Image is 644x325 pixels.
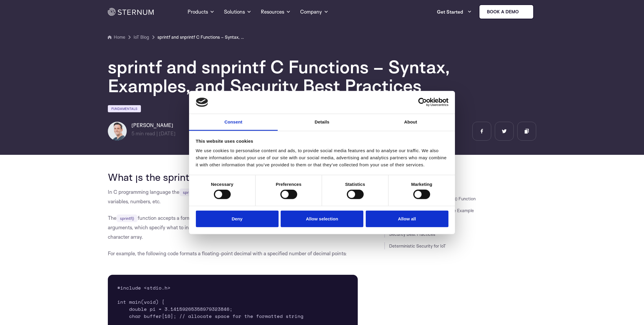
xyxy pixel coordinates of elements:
a: Company [300,1,328,22]
a: Products [188,1,214,22]
strong: Necessary [211,182,233,187]
img: logo [196,97,208,107]
strong: Marketing [411,182,432,187]
a: Security Best Practices [389,231,435,237]
a: Details [278,114,366,131]
a: IoT Blog [134,34,149,41]
a: Home [108,34,125,41]
h3: JUMP TO SECTION [384,171,536,176]
span: [DATE] [159,130,175,136]
a: Book a demo [479,4,534,19]
h6: [PERSON_NAME] [131,122,175,129]
a: sprintf and snprintf C Functions – Syntax, Examples, and Security Best Practices [157,34,246,41]
p: For example, the following code formats a floating-point decimal with a specified number of decim... [108,249,358,258]
a: Consent [189,114,278,131]
code: sprintf() [179,188,201,196]
button: Allow selection [281,210,363,227]
a: Fundamentals [108,105,141,112]
a: Resources [261,1,291,22]
img: Igal Zeifman [108,122,127,141]
a: Deterministic Security for IoT [389,243,446,249]
button: Deny [196,210,279,227]
span: 5 [131,130,134,136]
a: Get Started [437,6,472,18]
h1: sprintf and snprintf C Functions – Syntax, Examples, and Security Best Practices [108,57,462,95]
a: Usercentrics Cookiebot - opens in a new window [397,98,448,107]
p: In C programming language the function is used for formatting strings through the merger of text ... [108,187,358,206]
strong: Statistics [345,182,365,187]
h2: What ןs the sprintf() Function [108,171,358,183]
button: Allow all [366,210,448,227]
div: We use cookies to personalise content and ads, to provide social media features and to analyse ou... [196,147,448,168]
div: This website uses cookies [196,138,448,145]
p: The function accepts a format string as its initial argument, followed by a varying number of ext... [108,213,358,242]
img: sternum iot [521,9,526,14]
code: sprintf() [116,214,138,222]
a: About [366,114,455,131]
span: min read | [131,130,158,136]
a: Solutions [224,1,251,22]
strong: Preferences [276,182,302,187]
